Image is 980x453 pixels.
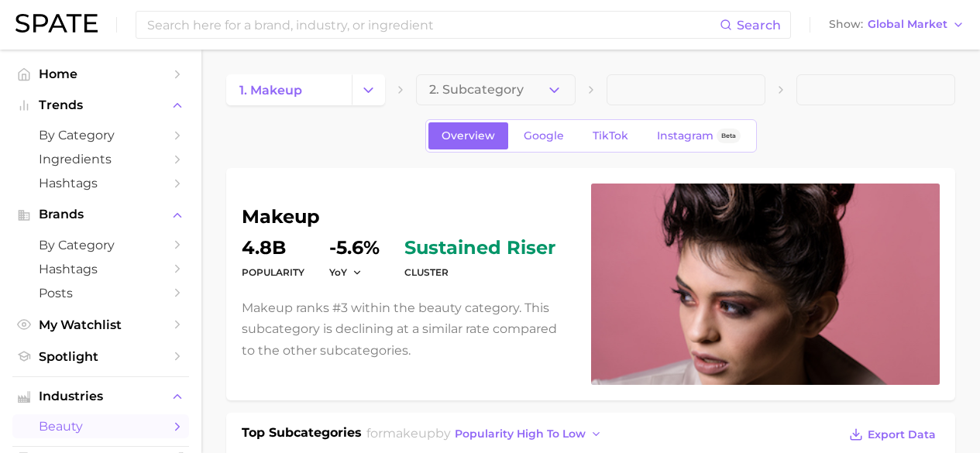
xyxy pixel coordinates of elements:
a: Hashtags [12,171,189,195]
span: popularity high to low [455,427,586,441]
span: Search [737,18,781,33]
span: YoY [329,266,347,279]
span: Home [39,67,163,81]
a: 1. makeup [226,74,352,105]
p: Makeup ranks #3 within the beauty category. This subcategory is declining at a similar rate compa... [242,297,573,361]
button: popularity high to low [451,424,607,444]
a: by Category [12,123,189,147]
img: SPATE [15,14,98,33]
dd: -5.6% [329,239,380,257]
span: Global Market [868,20,947,29]
span: Hashtags [39,176,163,190]
span: Ingredients [39,152,163,166]
a: My Watchlist [12,313,189,337]
a: Overview [428,122,508,149]
a: TikTok [579,122,641,149]
span: My Watchlist [39,317,163,332]
a: Ingredients [12,147,189,171]
span: 1. makeup [239,83,302,98]
a: Hashtags [12,257,189,281]
button: YoY [329,266,363,279]
span: Industries [39,390,163,403]
button: Export Data [845,424,940,445]
a: Google [511,122,577,149]
span: Beta [721,129,736,142]
input: Search here for a brand, industry, or ingredient [146,12,720,38]
span: beauty [39,419,163,434]
span: Google [524,129,564,142]
span: Brands [39,208,163,221]
span: by Category [39,238,163,252]
button: Trends [12,94,189,117]
dt: Popularity [242,263,304,282]
a: Home [12,62,189,86]
a: Spotlight [12,345,189,369]
span: Spotlight [39,349,163,364]
button: 2. Subcategory [416,74,575,105]
span: Posts [39,286,163,300]
a: InstagramBeta [644,122,754,149]
button: Change Category [352,74,385,105]
a: beauty [12,414,189,438]
span: 2. Subcategory [429,83,524,97]
dd: 4.8b [242,239,304,257]
span: Export Data [868,428,936,441]
span: Instagram [657,129,714,142]
span: TikTok [593,129,628,142]
span: Hashtags [39,262,163,276]
button: ShowGlobal Market [825,15,968,35]
h1: Top Subcategories [242,424,362,447]
a: by Category [12,233,189,257]
button: Brands [12,203,189,226]
span: sustained riser [404,239,555,257]
span: Overview [442,129,495,142]
span: for by [366,426,607,441]
a: Posts [12,281,189,305]
span: by Category [39,128,163,142]
dt: cluster [404,263,555,282]
button: Industries [12,385,189,408]
h1: makeup [242,208,573,226]
span: makeup [383,426,435,441]
span: Show [829,20,863,29]
span: Trends [39,98,163,112]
